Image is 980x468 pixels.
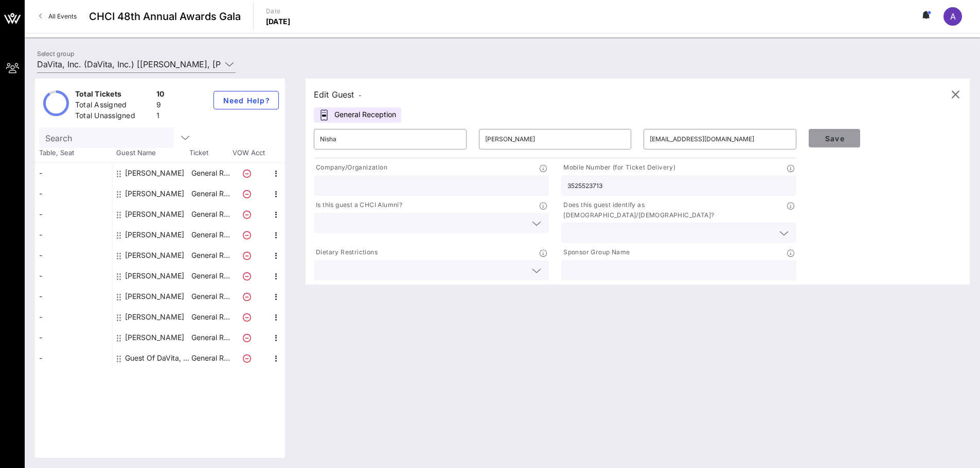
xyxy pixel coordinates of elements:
[359,91,362,99] span: -
[125,286,184,307] div: Marcus Garza
[314,200,402,211] p: Is this guest a CHCI Alumni?
[75,110,152,123] div: Total Unassigned
[561,200,787,220] p: Does this guest identify as [DEMOGRAPHIC_DATA]/[DEMOGRAPHIC_DATA]?
[125,183,184,204] div: Antonio Huerta
[943,7,962,26] div: A
[125,266,184,286] div: Leslie Luna
[561,162,675,173] p: Mobile Number (for Ticket Delivery)
[320,131,460,147] input: First Name*
[125,163,184,183] div: Angel Colon-Rivera
[189,148,230,158] span: Ticket
[48,12,77,20] span: All Events
[75,89,152,102] div: Total Tickets
[230,148,266,158] span: VOW Acct
[190,224,231,245] p: General R…
[35,327,112,348] div: -
[35,204,112,224] div: -
[190,204,231,224] p: General R…
[650,131,790,147] input: Email*
[222,96,270,105] span: Need Help?
[89,9,241,24] span: CHCI 48th Annual Awards Gala
[190,163,231,183] p: General R…
[314,107,401,123] div: General Reception
[35,224,112,245] div: -
[125,348,190,368] div: Guest Of DaVita, Inc.
[266,6,291,16] p: Date
[75,100,152,113] div: Total Assigned
[35,307,112,327] div: -
[213,91,279,109] button: Need Help?
[37,50,74,58] label: Select group
[190,245,231,266] p: General R…
[35,148,112,158] span: Table, Seat
[809,129,860,147] button: Save
[156,89,165,102] div: 10
[125,327,184,348] div: Patricia Ordaz
[190,183,231,204] p: General R…
[35,183,112,204] div: -
[35,286,112,307] div: -
[125,307,184,327] div: Paniz Rezaeerod
[35,163,112,183] div: -
[33,8,83,25] a: All Events
[485,131,626,147] input: Last Name*
[817,134,852,143] span: Save
[190,307,231,327] p: General R…
[314,162,387,173] p: Company/Organization
[35,245,112,266] div: -
[112,148,189,158] span: Guest Name
[125,224,184,245] div: John Weber
[35,266,112,286] div: -
[125,204,184,224] div: Jazmin Chavez
[314,87,362,102] div: Edit Guest
[190,327,231,348] p: General R…
[266,16,291,27] p: [DATE]
[950,11,956,22] span: A
[190,286,231,307] p: General R…
[125,245,184,266] div: Laney O'Shea
[35,348,112,368] div: -
[561,247,630,258] p: Sponsor Group Name
[156,100,165,113] div: 9
[190,348,231,368] p: General R…
[190,266,231,286] p: General R…
[156,110,165,123] div: 1
[314,247,378,258] p: Dietary Restrictions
